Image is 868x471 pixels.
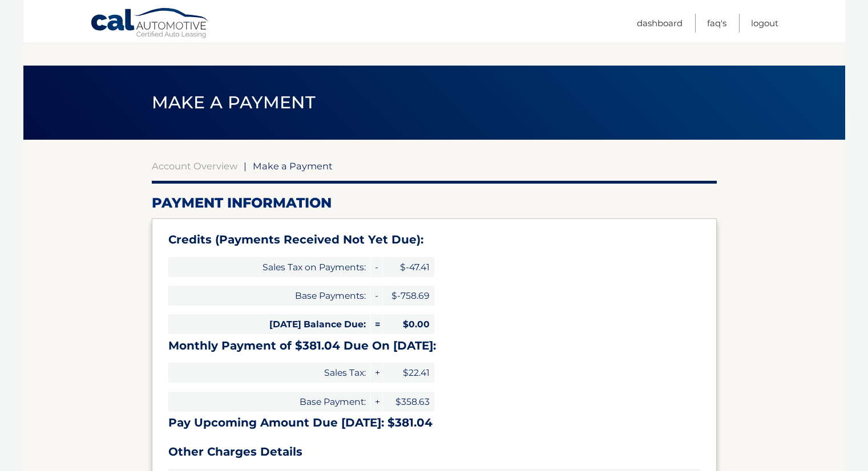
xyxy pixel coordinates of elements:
span: Base Payment: [168,392,370,412]
span: $-47.41 [383,257,434,277]
a: FAQ's [707,14,726,33]
span: Sales Tax on Payments: [168,257,370,277]
span: + [371,363,382,383]
span: Base Payments: [168,286,370,306]
span: $22.41 [383,363,434,383]
a: Dashboard [637,14,683,33]
span: [DATE] Balance Due: [168,314,370,334]
span: $0.00 [383,314,434,334]
span: + [371,392,382,412]
a: Account Overview [152,160,237,172]
h3: Pay Upcoming Amount Due [DATE]: $381.04 [168,416,700,430]
h3: Monthly Payment of $381.04 Due On [DATE]: [168,339,700,353]
span: - [371,257,382,277]
h3: Other Charges Details [168,445,700,459]
span: Make a Payment [152,92,316,113]
span: - [371,286,382,306]
span: | [244,160,247,172]
a: Logout [751,14,778,33]
span: $-758.69 [383,286,434,306]
a: Cal Automotive [90,7,210,40]
span: $358.63 [383,392,434,412]
h3: Credits (Payments Received Not Yet Due): [168,233,700,247]
span: = [371,314,382,334]
span: Sales Tax: [168,363,370,383]
h2: Payment Information [152,194,717,212]
span: Make a Payment [253,160,333,172]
